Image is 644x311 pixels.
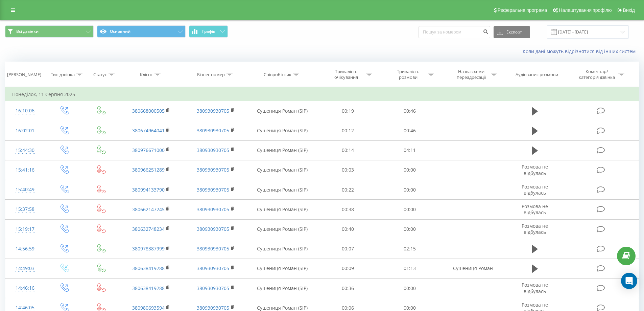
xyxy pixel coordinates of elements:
div: 16:10:06 [12,104,38,117]
a: 380930930705 [197,245,229,252]
td: 00:07 [317,239,379,259]
td: 00:46 [379,101,441,121]
a: 380674964041 [132,127,165,134]
button: Експорт [494,26,530,38]
span: Розмова не відбулась [522,163,548,176]
a: 380966251289 [132,166,165,173]
button: Графік [189,25,228,38]
button: Основний [97,25,186,38]
span: Графік [202,29,215,34]
button: Всі дзвінки [5,25,94,38]
div: 15:37:58 [12,203,38,216]
div: Коментар/категорія дзвінка [577,69,617,80]
td: Сушениця Роман (SIP) [248,160,317,180]
span: Розмова не відбулась [522,203,548,216]
a: 380930930705 [197,186,229,193]
a: 380638419288 [132,265,165,271]
input: Пошук за номером [419,26,490,38]
td: 00:22 [317,180,379,200]
td: 00:38 [317,200,379,219]
td: 00:40 [317,219,379,239]
a: 380930930705 [197,108,229,114]
a: 380930930705 [197,265,229,271]
div: Тривалість очікування [328,69,364,80]
td: Сушениця Роман (SIP) [248,279,317,298]
a: 380930930705 [197,166,229,173]
span: Всі дзвінки [16,29,39,34]
td: 00:14 [317,140,379,160]
div: Назва схеми переадресації [453,69,489,80]
td: 00:00 [379,160,441,180]
div: 15:41:16 [12,163,38,177]
td: 00:00 [379,219,441,239]
div: Тип дзвінка [51,72,75,77]
td: Сушениця Роман (SIP) [248,121,317,140]
td: 00:03 [317,160,379,180]
td: 00:36 [317,279,379,298]
div: 14:49:03 [12,262,38,275]
span: Розмова не відбулась [522,223,548,235]
div: 15:40:49 [12,183,38,196]
td: 00:00 [379,180,441,200]
div: 14:56:59 [12,242,38,256]
a: 380638419288 [132,285,165,291]
td: Сушениця Роман [440,259,505,278]
div: Статус [93,72,107,77]
div: Співробітник [264,72,291,77]
td: 00:46 [379,121,441,140]
a: 380930930705 [197,285,229,291]
a: 380930930705 [197,206,229,213]
div: Аудіозапис розмови [516,72,558,77]
div: Бізнес номер [197,72,225,77]
td: Сушениця Роман (SIP) [248,219,317,239]
div: 15:44:30 [12,144,38,157]
div: 16:02:01 [12,124,38,137]
td: 00:00 [379,279,441,298]
td: Сушениця Роман (SIP) [248,101,317,121]
span: Налаштування профілю [559,7,612,13]
a: 380668000505 [132,108,165,114]
a: 380976671000 [132,147,165,153]
div: Клієнт [140,72,153,77]
td: Сушениця Роман (SIP) [248,200,317,219]
td: 00:12 [317,121,379,140]
a: Коли дані можуть відрізнятися вiд інших систем [523,48,639,54]
a: 380930930705 [197,127,229,134]
span: Вихід [623,7,635,13]
a: 380978387999 [132,245,165,252]
td: 04:11 [379,140,441,160]
td: 01:13 [379,259,441,278]
span: Розмова не відбулась [522,282,548,294]
td: Сушениця Роман (SIP) [248,259,317,278]
a: 380662147245 [132,206,165,213]
a: 380980693594 [132,305,165,311]
div: 14:46:16 [12,282,38,295]
a: 380994133790 [132,186,165,193]
div: Open Intercom Messenger [621,273,637,289]
td: Сушениця Роман (SIP) [248,140,317,160]
td: 00:00 [379,200,441,219]
a: 380930930705 [197,147,229,153]
div: [PERSON_NAME] [7,72,41,77]
td: Сушениця Роман (SIP) [248,239,317,259]
td: Понеділок, 11 Серпня 2025 [5,88,639,101]
span: Реферальна програма [498,7,547,13]
td: 02:15 [379,239,441,259]
div: Тривалість розмови [390,69,426,80]
span: Розмова не відбулась [522,183,548,196]
td: Сушениця Роман (SIP) [248,180,317,200]
div: 15:19:17 [12,223,38,236]
td: 00:09 [317,259,379,278]
a: 380632748234 [132,226,165,232]
a: 380930930705 [197,305,229,311]
a: 380930930705 [197,226,229,232]
td: 00:19 [317,101,379,121]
